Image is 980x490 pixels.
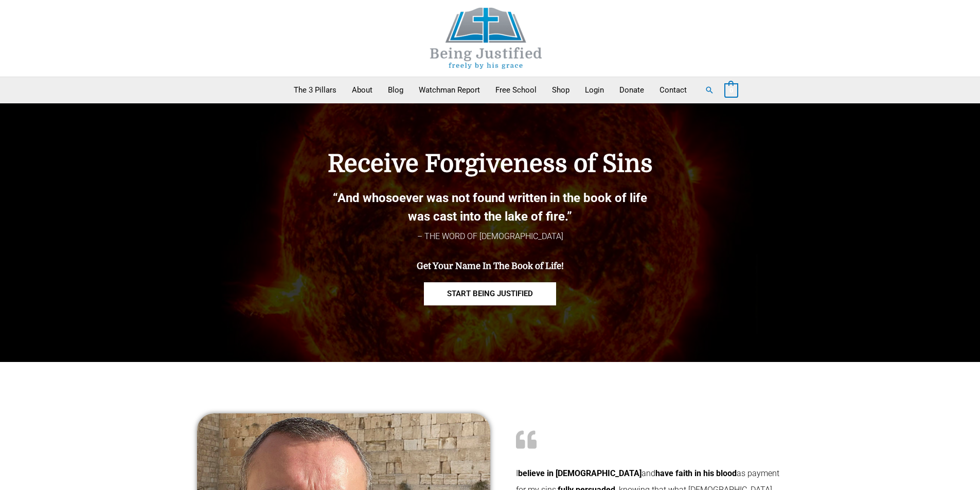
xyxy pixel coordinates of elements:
a: START BEING JUSTIFIED [424,282,556,305]
span: 0 [729,86,733,94]
nav: Primary Site Navigation [286,77,694,103]
a: View Shopping Cart, empty [724,85,738,95]
a: About [344,77,380,103]
span: START BEING JUSTIFIED [447,290,533,298]
span: – THE WORD OF [DEMOGRAPHIC_DATA] [417,231,563,241]
b: believe in [DEMOGRAPHIC_DATA] [518,468,642,478]
b: have faith in his blood [655,468,737,478]
h4: Receive Forgiveness of Sins [274,150,706,178]
h4: Get Your Name In The Book of Life! [274,261,706,271]
a: Free School [488,77,544,103]
a: The 3 Pillars [286,77,344,103]
img: Being Justified [409,8,563,69]
a: Login [577,77,612,103]
a: Search button [705,85,714,95]
b: “And whosoever was not found written in the book of life was cast into the lake of fire.” [333,191,647,224]
a: Donate [612,77,652,103]
a: Blog [380,77,411,103]
a: Contact [652,77,694,103]
a: Watchman Report [411,77,488,103]
a: Shop [544,77,577,103]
